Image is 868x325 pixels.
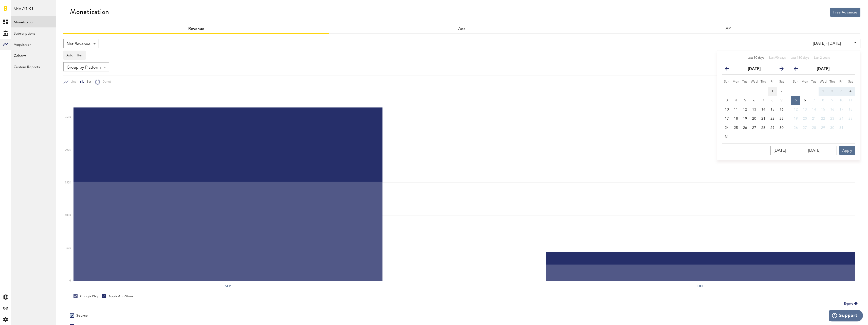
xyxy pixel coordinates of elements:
[697,284,704,288] text: Oct
[828,87,837,96] button: 2
[828,105,837,114] button: 16
[65,116,71,118] text: 250K
[759,105,768,114] button: 14
[759,114,768,123] button: 21
[770,108,774,111] span: 15
[780,117,784,120] span: 23
[819,87,828,96] button: 1
[188,27,204,31] a: Revenue
[809,96,819,105] button: 7
[734,108,738,111] span: 11
[819,96,828,105] button: 8
[726,99,728,102] span: 3
[100,80,111,84] span: Donut
[821,117,825,120] span: 22
[849,89,852,93] span: 4
[793,80,799,83] small: Sunday
[741,96,750,105] button: 5
[812,117,816,120] span: 21
[725,135,729,139] span: 31
[770,117,774,120] span: 22
[828,96,837,105] button: 9
[777,105,786,114] button: 16
[724,80,730,83] small: Sunday
[780,126,784,130] span: 30
[771,99,773,102] span: 8
[804,99,806,102] span: 6
[829,310,863,322] iframe: Opens a widget where you can find more information
[802,80,808,83] small: Monday
[839,126,843,130] span: 31
[795,99,797,102] span: 5
[837,87,846,96] button: 3
[725,27,731,31] a: IAP
[803,117,807,120] span: 20
[819,105,828,114] button: 15
[751,80,758,83] small: Wednesday
[817,67,829,71] strong: [DATE]
[759,96,768,105] button: 7
[803,108,807,111] span: 13
[742,80,748,83] small: Tuesday
[781,89,783,93] span: 2
[837,114,846,123] button: 24
[837,96,846,105] button: 10
[819,123,828,132] button: 29
[11,16,56,27] a: Monetization
[734,126,738,130] span: 25
[830,117,834,120] span: 23
[762,99,764,102] span: 7
[839,146,855,155] button: Apply
[743,126,747,130] span: 26
[468,314,854,318] div: Period total
[11,61,56,72] a: Custom Reports
[840,89,842,93] span: 3
[848,117,853,120] span: 25
[853,301,859,307] img: Export
[830,126,834,130] span: 30
[66,247,71,249] text: 50K
[458,27,465,31] a: Ads
[67,40,90,49] span: Net Revenue
[770,80,774,83] small: Friday
[750,114,759,123] button: 20
[777,96,786,105] button: 9
[748,56,764,59] span: Last 30 days
[722,105,731,114] button: 10
[791,96,800,105] button: 5
[741,123,750,132] button: 26
[770,146,802,155] input: __/__/____
[830,108,834,111] span: 16
[743,117,747,120] span: 19
[837,123,846,132] button: 31
[768,105,777,114] button: 15
[65,149,71,151] text: 200K
[73,294,98,299] div: Google Play
[725,126,729,130] span: 24
[750,96,759,105] button: 6
[69,280,71,282] text: 0
[731,114,741,123] button: 18
[769,56,786,59] span: Last 90 days
[750,105,759,114] button: 13
[812,126,816,130] span: 28
[748,67,761,71] strong: [DATE]
[734,117,738,120] span: 18
[809,105,819,114] button: 14
[777,87,786,96] button: 2
[791,56,809,59] span: Last 180 days
[741,114,750,123] button: 19
[771,89,773,93] span: 1
[11,39,56,50] a: Acquisition
[722,96,731,105] button: 3
[837,105,846,114] button: 17
[809,123,819,132] button: 28
[761,117,765,120] span: 21
[725,108,729,111] span: 10
[828,114,837,123] button: 23
[752,117,756,120] span: 20
[768,96,777,105] button: 8
[846,105,855,114] button: 18
[722,123,731,132] button: 24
